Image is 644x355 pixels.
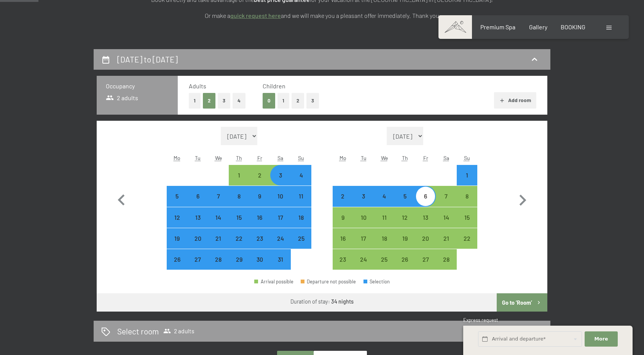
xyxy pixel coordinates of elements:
div: Fri Jan 30 2026 [249,249,270,270]
div: Arrival possible [187,207,208,228]
div: 22 [230,235,249,254]
div: Arrival possible [374,249,394,270]
div: Arrival possible [395,249,415,270]
b: 34 nights [331,298,354,305]
button: Previous month [110,127,132,270]
abbr: Monday [340,155,346,161]
div: Wed Feb 18 2026 [374,228,394,249]
div: Wed Jan 14 2026 [208,207,229,228]
a: BOOKING [561,23,585,30]
div: Tue Jan 13 2026 [187,207,208,228]
div: 26 [167,256,187,275]
div: Tue Feb 10 2026 [353,207,374,228]
div: 5 [395,193,414,212]
div: 11 [292,193,311,212]
div: Sun Jan 04 2026 [291,165,311,185]
div: Arrival possible [291,228,311,249]
div: Arrival possible [270,207,291,228]
div: 31 [271,256,290,275]
div: 10 [271,193,290,212]
abbr: Thursday [402,155,408,161]
a: Premium Spa [480,23,515,30]
div: Thu Feb 12 2026 [395,207,415,228]
div: Sat Jan 24 2026 [270,228,291,249]
div: Arrival possible [333,207,353,228]
div: 24 [354,256,373,275]
button: Add room [494,92,536,109]
div: 1 [457,172,477,191]
div: Arrival possible [436,228,456,249]
div: 25 [375,256,394,275]
div: 3 [271,172,290,191]
div: Arrival possible [187,228,208,249]
div: Fri Feb 27 2026 [415,249,436,270]
div: Fri Jan 09 2026 [249,186,270,206]
button: 2 [292,93,304,109]
div: Mon Feb 02 2026 [333,186,353,206]
div: Wed Feb 11 2026 [374,207,394,228]
div: Arrival possible [291,207,311,228]
div: Arrival possible [291,165,311,185]
div: Arrival possible [187,186,208,206]
h3: Occupancy [106,82,169,90]
div: 16 [250,214,269,233]
div: Arrival possible [353,228,374,249]
button: 3 [306,93,319,109]
div: Wed Feb 04 2026 [374,186,394,206]
div: Arrival possible [167,228,187,249]
div: Arrival possible [457,186,477,206]
abbr: Tuesday [195,155,201,161]
div: 4 [292,172,311,191]
div: Arrival possible [229,228,249,249]
div: Arrival possible [167,249,187,270]
a: Gallery [529,23,547,30]
div: 29 [230,256,249,275]
div: 13 [416,214,435,233]
div: Thu Jan 15 2026 [229,207,249,228]
div: Arrival possible [208,249,229,270]
abbr: Sunday [464,155,470,161]
abbr: Thursday [236,155,242,161]
abbr: Friday [257,155,262,161]
div: 19 [167,235,187,254]
div: 17 [271,214,290,233]
div: Sat Feb 28 2026 [436,249,456,270]
div: Arrival possible [249,207,270,228]
div: Arrival possible [457,165,477,185]
div: 1 [230,172,249,191]
div: Arrival possible [187,249,208,270]
div: Thu Jan 22 2026 [229,228,249,249]
div: Mon Feb 16 2026 [333,228,353,249]
div: Arrival possible [167,186,187,206]
div: Sat Jan 03 2026 [270,165,291,185]
div: 7 [209,193,228,212]
div: 7 [437,193,456,212]
div: Fri Jan 02 2026 [249,165,270,185]
div: 6 [416,193,435,212]
abbr: Wednesday [215,155,222,161]
div: Arrival possible [229,207,249,228]
div: Arrival possible [333,186,353,206]
abbr: Saturday [277,155,283,161]
div: 2 [250,172,269,191]
div: Arrival possible [395,207,415,228]
div: 28 [437,256,456,275]
div: Arrival possible [208,186,229,206]
div: Arrival possible [229,165,249,185]
div: Sat Feb 21 2026 [436,228,456,249]
div: Arrival possible [353,186,374,206]
span: Express request [463,317,498,323]
div: Arrival possible [353,249,374,270]
div: 16 [333,235,352,254]
div: Thu Jan 08 2026 [229,186,249,206]
div: Arrival possible [208,228,229,249]
div: Arrival possible [291,186,311,206]
div: Arrival possible [415,207,436,228]
div: Arrival possible [229,186,249,206]
div: Mon Jan 12 2026 [167,207,187,228]
div: Mon Feb 09 2026 [333,207,353,228]
div: 20 [188,235,207,254]
div: Sat Feb 14 2026 [436,207,456,228]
